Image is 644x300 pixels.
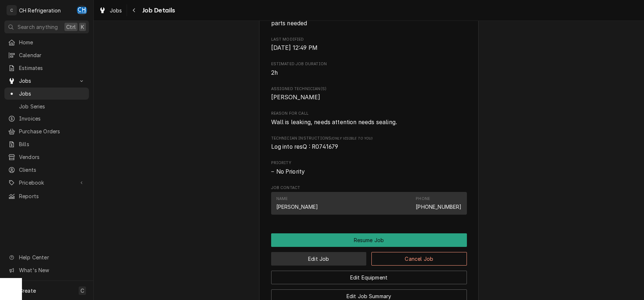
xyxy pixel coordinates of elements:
[271,185,467,191] span: Job Contact
[4,164,89,176] a: Clients
[19,7,61,14] div: CH Refrigeration
[271,69,278,76] span: 2h
[7,5,17,15] div: C
[271,118,467,127] span: Reason For Call
[271,44,467,52] span: Last Modified
[271,86,467,102] div: Assigned Technician(s)
[66,23,76,31] span: Ctrl
[271,111,467,116] span: Reason For Call
[128,4,140,16] button: Navigate back
[19,77,74,85] span: Jobs
[19,253,85,261] span: Help Center
[4,138,89,150] a: Bills
[371,252,467,266] button: Cancel Job
[81,23,84,31] span: K
[4,177,89,189] a: Go to Pricebook
[19,64,85,72] span: Estimates
[271,271,467,284] button: Edit Equipment
[19,179,74,186] span: Pricebook
[4,112,89,125] a: Invoices
[19,90,85,97] span: Jobs
[18,23,58,31] span: Search anything
[271,233,467,247] button: Resume Job
[19,192,85,200] span: Reports
[19,103,85,110] span: Job Series
[276,196,318,211] div: Name
[4,251,89,263] a: Go to Help Center
[271,185,467,218] div: Job Contact
[271,266,467,284] div: Button Group Row
[4,151,89,163] a: Vendors
[271,136,467,151] div: [object Object]
[271,61,467,67] span: Estimated Job Duration
[4,264,89,276] a: Go to What's New
[271,93,467,102] span: Assigned Technician(s)
[271,192,467,218] div: Job Contact List
[19,115,85,122] span: Invoices
[77,5,87,15] div: CH
[271,142,467,151] span: [object Object]
[19,166,85,174] span: Clients
[271,167,467,176] span: Priority
[4,100,89,112] a: Job Series
[331,136,372,140] span: (Only Visible to You)
[4,21,89,33] button: Search anythingCtrlK
[271,44,318,51] span: [DATE] 12:49 PM
[416,196,430,202] div: Phone
[4,88,89,100] a: Jobs
[4,75,89,87] a: Go to Jobs
[271,143,338,150] span: Log into resQ : R0741679
[271,86,467,92] span: Assigned Technician(s)
[271,19,467,28] span: Scheduled Message
[416,204,461,210] a: [PHONE_NUMBER]
[271,192,467,214] div: Contact
[77,5,87,15] div: Chris Hiraga's Avatar
[271,167,467,176] div: No Priority
[271,111,467,126] div: Reason For Call
[19,288,36,294] span: Create
[271,160,467,176] div: Priority
[19,153,85,161] span: Vendors
[4,190,89,202] a: Reports
[96,4,125,16] a: Jobs
[271,37,467,42] span: Last Modified
[271,119,397,126] span: Wall is leaking, needs attention needs sealing.
[19,140,85,148] span: Bills
[276,196,288,202] div: Name
[271,68,467,77] span: Estimated Job Duration
[140,5,175,15] span: Job Details
[271,252,367,266] button: Edit Job
[19,127,85,135] span: Purchase Orders
[4,49,89,61] a: Calendar
[4,36,89,48] a: Home
[271,233,467,247] div: Button Group Row
[4,125,89,137] a: Purchase Orders
[271,94,321,101] span: [PERSON_NAME]
[271,160,467,166] span: Priority
[271,37,467,52] div: Last Modified
[271,20,307,27] span: parts needed
[19,51,85,59] span: Calendar
[276,203,318,211] div: [PERSON_NAME]
[110,7,122,14] span: Jobs
[271,61,467,77] div: Estimated Job Duration
[416,196,461,211] div: Phone
[4,62,89,74] a: Estimates
[19,38,85,46] span: Home
[19,266,85,274] span: What's New
[80,287,84,295] span: C
[271,247,467,266] div: Button Group Row
[271,136,467,141] span: Technician Instructions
